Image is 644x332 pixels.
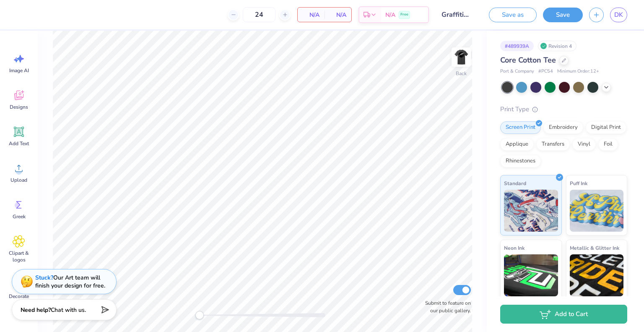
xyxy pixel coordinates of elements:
button: Save [543,8,583,22]
span: # PC54 [538,68,553,75]
div: Applique [500,138,534,151]
img: Puff Ink [570,190,624,232]
span: Upload [10,177,27,183]
div: Accessibility label [195,311,204,319]
span: N/A [385,10,395,19]
span: Chat with us. [51,306,86,314]
div: Back [456,70,467,77]
div: Print Type [500,105,627,114]
div: # 489939A [500,41,534,51]
div: Foil [598,138,618,151]
strong: Need help? [21,306,51,314]
span: N/A [303,10,319,19]
input: – – [243,7,275,22]
button: Add to Cart [500,305,627,324]
img: Standard [504,190,558,232]
span: Designs [10,104,28,110]
div: Revision 4 [538,41,576,51]
span: Minimum Order: 12 + [557,68,599,75]
span: Metallic & Glitter Ink [570,243,619,252]
span: Greek [13,213,26,220]
span: Standard [504,179,526,188]
div: Rhinestones [500,155,541,167]
span: Image AI [9,67,29,74]
span: Free [400,12,408,18]
span: N/A [330,10,346,19]
strong: Stuck? [35,274,53,282]
span: Port & Company [500,68,534,75]
span: Puff Ink [570,179,587,188]
span: Neon Ink [504,243,525,252]
div: Screen Print [500,121,541,134]
img: Metallic & Glitter Ink [570,254,624,296]
span: Clipart & logos [5,250,33,263]
span: Decorate [9,293,29,300]
div: Embroidery [543,121,583,134]
div: Vinyl [572,138,596,151]
div: Our Art team will finish your design for free. [35,274,105,290]
img: Neon Ink [504,254,558,296]
div: Digital Print [586,121,626,134]
div: Transfers [536,138,570,151]
span: DK [614,10,623,20]
span: Add Text [9,140,29,147]
a: DK [610,8,627,22]
input: Untitled Design [435,6,476,23]
img: Back [453,49,470,65]
button: Save as [489,8,537,22]
label: Submit to feature on our public gallery. [421,299,471,314]
span: Core Cotton Tee [500,55,556,65]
